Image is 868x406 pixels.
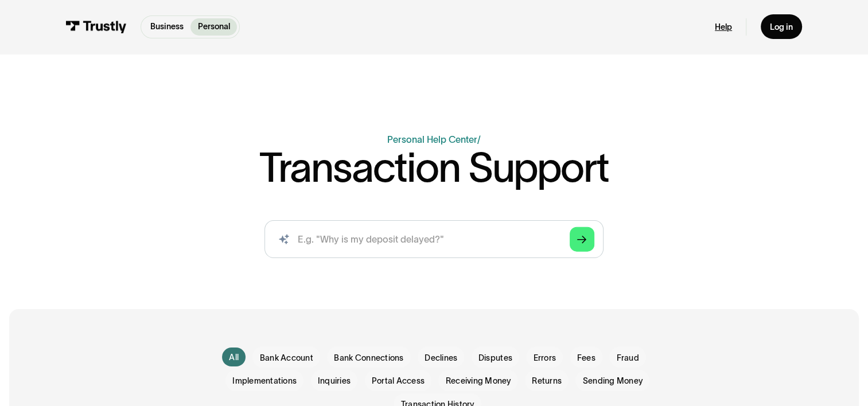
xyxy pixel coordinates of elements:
span: Errors [534,352,556,364]
span: Declines [425,352,457,364]
span: Bank Connections [334,352,403,364]
span: Portal Access [372,375,425,387]
a: All [222,348,246,366]
form: Search [264,220,604,257]
div: Log in [770,22,793,33]
a: Business [143,18,190,36]
span: Implementations [232,375,297,387]
span: Returns [532,375,562,387]
a: Personal [190,18,236,36]
div: All [229,352,239,363]
span: Inquiries [318,375,351,387]
img: Trustly Logo [66,21,127,33]
a: Log in [761,14,803,39]
p: Business [150,21,184,33]
p: Personal [198,21,230,33]
a: Help [715,22,732,33]
h1: Transaction Support [259,147,608,188]
div: / [477,134,481,145]
span: Bank Account [260,352,313,364]
input: search [264,220,604,257]
span: Fraud [616,352,639,364]
span: Receiving Money [446,375,511,387]
span: Sending Money [583,375,643,387]
a: Personal Help Center [387,134,477,145]
span: Disputes [478,352,512,364]
span: Fees [577,352,595,364]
